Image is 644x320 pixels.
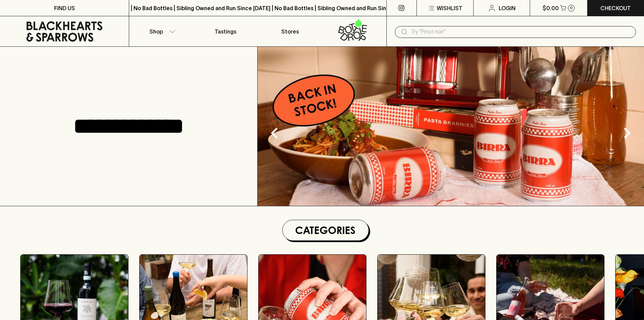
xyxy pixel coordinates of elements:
[411,26,630,37] input: Try "Pinot noir"
[281,27,299,36] p: Stores
[193,16,258,46] a: Tastings
[570,6,573,10] p: 0
[149,27,163,36] p: Shop
[614,120,641,147] button: Next
[543,4,559,12] p: $0.00
[600,4,631,12] p: Checkout
[215,27,236,36] p: Tastings
[285,223,366,238] h1: Categories
[54,4,75,12] p: FIND US
[129,16,193,46] button: Shop
[499,4,516,12] p: Login
[437,4,462,12] p: Wishlist
[258,47,644,206] img: optimise
[258,16,322,46] a: Stores
[261,120,288,147] button: Previous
